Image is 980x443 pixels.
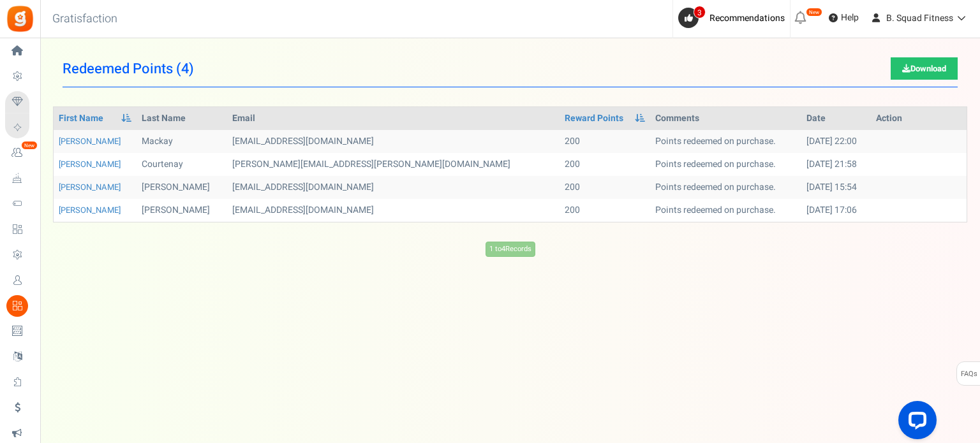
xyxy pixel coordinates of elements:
[560,199,651,222] td: 200
[650,199,801,222] td: Points redeemed on purchase.
[650,107,801,130] th: Comments
[801,176,871,199] td: [DATE] 15:54
[650,153,801,176] td: Points redeemed on purchase.
[137,153,227,176] td: Courtenay
[137,130,227,153] td: Mackay
[824,8,864,28] a: Help
[560,130,651,153] td: 200
[565,112,623,125] a: Reward Points
[871,107,967,130] th: Action
[137,176,227,199] td: [PERSON_NAME]
[227,199,560,222] td: [EMAIL_ADDRESS][DOMAIN_NAME]
[560,153,651,176] td: 200
[227,176,560,199] td: [EMAIL_ADDRESS][DOMAIN_NAME]
[960,362,977,386] span: FAQs
[886,11,953,25] span: B. Squad Fitness
[694,6,706,18] span: 3
[137,199,227,222] td: [PERSON_NAME]
[801,107,871,130] th: Date
[6,4,34,33] img: Gratisfaction
[227,153,560,176] td: [PERSON_NAME][EMAIL_ADDRESS][PERSON_NAME][DOMAIN_NAME]
[678,8,790,28] a: 3 Recommendations
[227,130,560,153] td: [EMAIL_ADDRESS][DOMAIN_NAME]
[63,62,194,76] span: Redeemed Points ( )
[5,142,34,164] a: New
[801,153,871,176] td: [DATE] 21:58
[838,11,859,24] span: Help
[560,176,651,199] td: 200
[21,141,38,150] em: New
[38,6,131,32] h3: Gratisfaction
[806,8,822,17] em: New
[709,11,785,25] span: Recommendations
[181,59,189,79] span: 4
[801,199,871,222] td: [DATE] 17:06
[891,57,958,80] a: Download
[650,130,801,153] td: Points redeemed on purchase.
[59,204,121,216] a: [PERSON_NAME]
[137,107,227,130] th: Last Name
[801,130,871,153] td: [DATE] 22:00
[227,107,560,130] th: Email
[59,112,103,125] a: First Name
[59,135,121,147] a: [PERSON_NAME]
[59,158,121,170] a: [PERSON_NAME]
[59,181,121,193] a: [PERSON_NAME]
[650,176,801,199] td: Points redeemed on purchase.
